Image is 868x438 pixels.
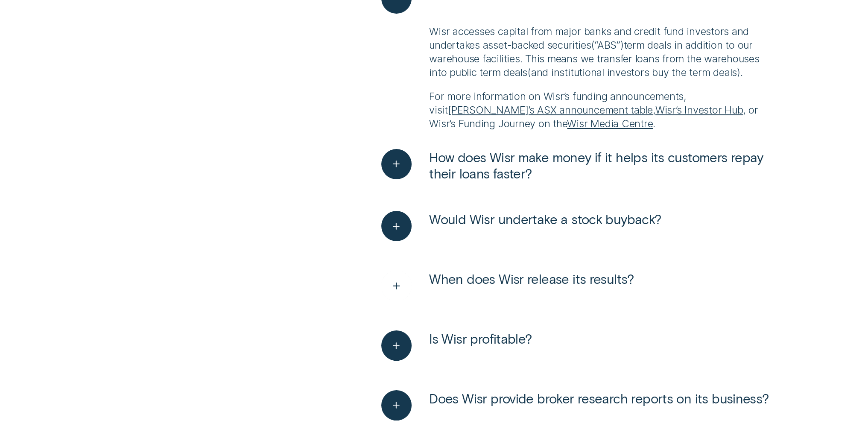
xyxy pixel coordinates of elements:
[429,271,634,287] span: When does Wisr release its results?
[381,271,634,301] button: See more
[620,39,624,51] span: )
[448,104,653,116] a: [PERSON_NAME]’s ASX announcement table
[381,149,777,182] button: See more
[429,330,532,347] span: Is Wisr profitable?
[527,66,531,79] span: (
[429,211,661,228] span: Would Wisr undertake a stock buyback?
[429,25,777,79] p: Wisr accesses capital from major banks and credit fund investors and undertakes asset-backed secu...
[737,66,740,79] span: )
[429,149,777,182] span: How does Wisr make money if it helps its customers repay their loans faster?
[591,39,595,51] span: (
[655,104,743,116] a: Wisr’s Investor Hub
[429,90,777,131] p: For more information on Wisr’s funding announcements, visit , , or Wisr’s Funding Journey on the .
[381,390,769,420] button: See more
[429,390,769,407] span: Does Wisr provide broker research reports on its business?
[381,211,661,241] button: See more
[567,117,653,130] a: Wisr Media Centre
[381,330,532,361] button: See more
